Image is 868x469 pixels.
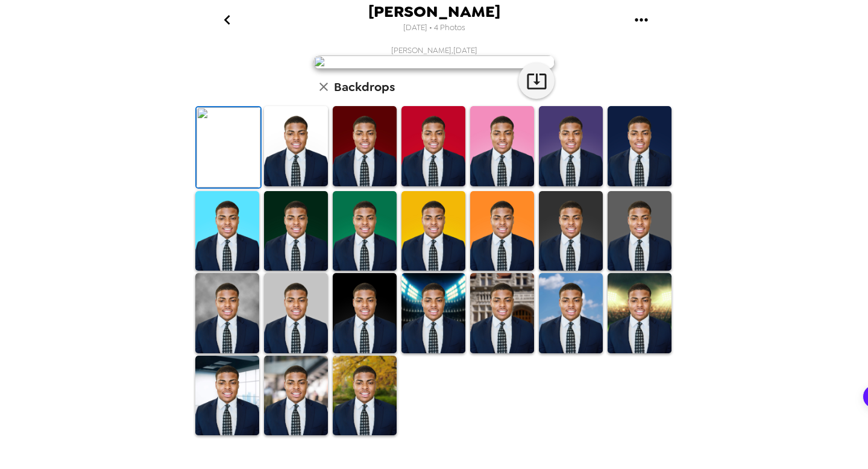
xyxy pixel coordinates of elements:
[197,107,260,187] img: Original
[313,55,555,69] img: user
[403,20,465,36] span: [DATE] • 4 Photos
[391,45,477,55] span: [PERSON_NAME] , [DATE]
[334,77,395,96] h6: Backdrops
[368,4,500,20] span: [PERSON_NAME]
